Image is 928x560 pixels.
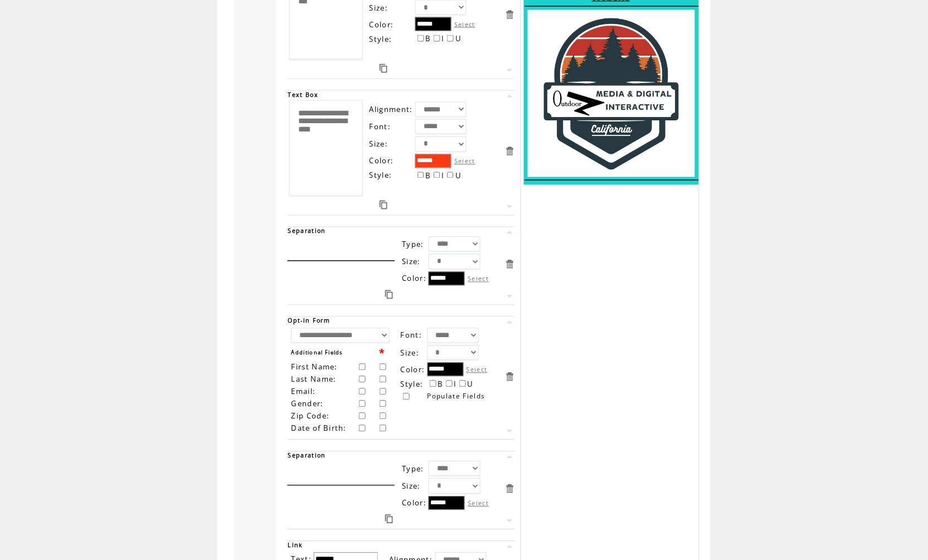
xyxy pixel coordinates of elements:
a: Delete this item [504,259,515,270]
span: B [426,171,431,181]
span: B [426,34,431,44]
span: First Name: [291,362,338,372]
span: Font: [370,122,391,132]
span: Separation [288,452,325,460]
span: Populate Fields [427,392,485,401]
a: Move this item up [504,91,515,101]
span: Gender: [291,399,323,409]
span: Size: [370,3,388,13]
a: Move this item up [504,317,515,328]
a: Move this item up [504,542,515,552]
span: I [442,171,445,181]
span: Separation [288,227,325,235]
span: Style: [401,379,424,389]
label: Select [467,366,488,374]
span: I [442,34,445,44]
a: Move this item down [504,291,515,302]
span: I [454,379,457,389]
span: Style: [370,34,392,44]
span: Color: [402,274,426,284]
span: Date of Birth: [291,423,347,434]
label: Select [454,157,475,165]
a: Duplicate this item [385,290,393,299]
span: U [455,34,461,44]
span: Size: [402,481,421,491]
span: Color: [370,156,394,166]
a: Move this item down [504,516,515,527]
a: Delete this item [504,9,515,20]
a: Delete this item [504,372,515,382]
span: Last Name: [291,374,336,384]
span: Size: [402,257,421,267]
span: Size: [401,348,420,358]
img: images [528,10,695,177]
a: Move this item down [504,202,515,212]
span: Additional Fields [291,349,343,357]
span: Link [288,542,303,549]
a: Delete this item [504,484,515,494]
a: Move this item up [504,227,515,238]
a: Duplicate this item [380,64,387,73]
span: Alignment: [370,104,413,114]
span: Type: [402,464,424,474]
a: Move this item down [504,65,515,76]
a: Move this item down [504,426,515,437]
label: Select [468,275,489,283]
label: Select [454,20,475,28]
span: Size: [370,139,388,149]
label: Select [468,499,489,508]
span: Style: [370,171,392,181]
span: Opt-in Form [288,317,330,325]
span: Email: [291,387,315,397]
span: U [455,171,461,181]
span: Zip Code: [291,411,329,421]
a: Duplicate this item [380,201,387,210]
span: Set this checkbox for a required field [380,347,386,360]
span: Color: [370,20,394,30]
a: Duplicate this item [385,515,393,524]
span: B [438,379,444,389]
span: Color: [401,365,425,375]
span: Type: [402,240,424,250]
span: Color: [402,498,426,508]
span: Text Box [288,91,318,99]
a: Delete this item [504,146,515,157]
span: Font: [401,330,422,340]
a: Move this item up [504,452,515,462]
span: U [468,379,474,389]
